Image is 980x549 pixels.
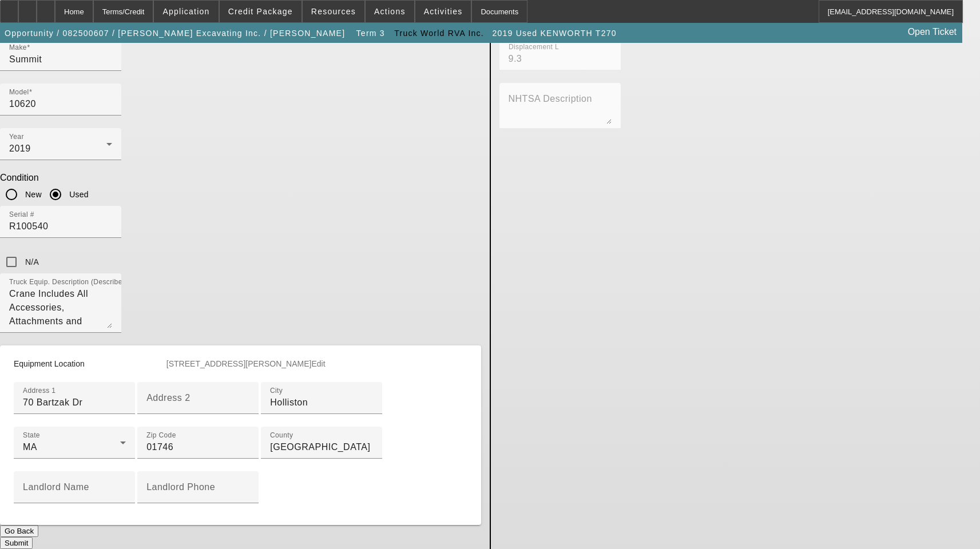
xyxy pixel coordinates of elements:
[394,29,484,38] span: Truck World RVA Inc.
[903,22,961,42] a: Open Ticket
[311,359,325,368] span: Edit
[23,482,89,492] mat-label: Landlord Name
[415,1,471,22] button: Activities
[352,23,389,43] button: Term 3
[67,189,89,200] label: Used
[23,432,40,439] mat-label: State
[228,7,293,16] span: Credit Package
[146,432,176,439] mat-label: Zip Code
[5,29,345,38] span: Opportunity / 082500607 / [PERSON_NAME] Excavating Inc. / [PERSON_NAME]
[391,23,487,43] button: Truck World RVA Inc.
[509,94,592,104] mat-label: NHTSA Description
[270,432,293,439] mat-label: County
[220,1,301,22] button: Credit Package
[424,7,463,16] span: Activities
[9,44,27,51] mat-label: Make
[9,279,260,286] mat-label: Truck Equip. Description (Describe the equipment on the back of the chassis)
[23,189,42,200] label: New
[23,256,39,268] label: N/A
[9,89,29,96] mat-label: Model
[146,482,215,492] mat-label: Landlord Phone
[146,393,191,403] mat-label: Address 2
[270,387,283,395] mat-label: City
[162,7,209,16] span: Application
[166,359,312,368] span: [STREET_ADDRESS][PERSON_NAME]
[366,1,414,22] button: Actions
[311,7,356,16] span: Resources
[9,144,31,153] span: 2019
[9,211,34,218] mat-label: Serial #
[374,7,406,16] span: Actions
[489,23,619,43] button: 2019 Used KENWORTH T270
[9,133,24,141] mat-label: Year
[14,359,85,368] span: Equipment Location
[509,43,559,51] mat-label: Displacement L
[303,1,364,22] button: Resources
[492,29,616,38] span: 2019 Used KENWORTH T270
[356,29,385,38] span: Term 3
[23,387,55,395] mat-label: Address 1
[154,1,218,22] button: Application
[23,442,37,452] span: MA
